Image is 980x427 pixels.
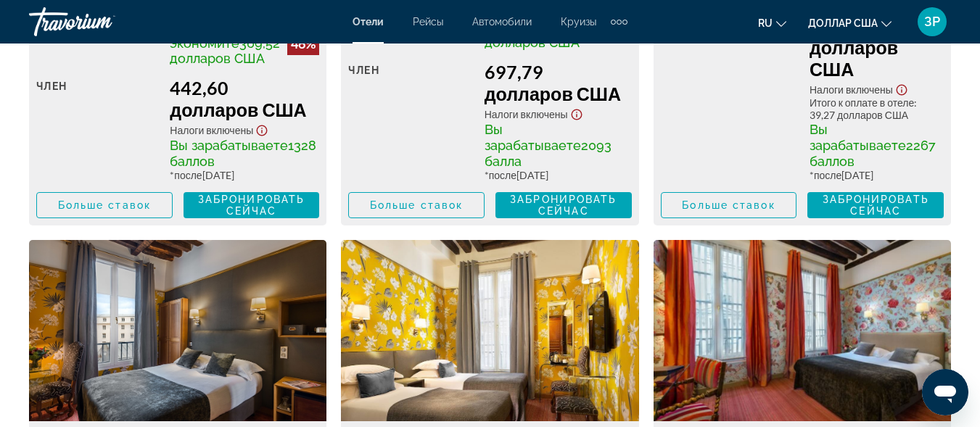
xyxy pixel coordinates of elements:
font: Итого к оплате в отеле [810,96,914,109]
font: Забронировать сейчас [510,194,617,217]
button: Показать отказ от ответственности за налоги и сборы [253,120,271,137]
button: Забронировать сейчас [495,192,632,218]
img: Управление домом [29,240,326,421]
font: Забронировать сейчас [198,194,305,217]
button: Изменить валюту [808,12,892,33]
font: Налоги включены [485,108,568,120]
button: Больше ставок [348,192,485,218]
a: Рейсы [413,16,443,28]
button: Изменить язык [758,12,786,33]
font: после [814,169,841,181]
font: 369,52 долларов США [170,36,280,66]
font: Вы зарабатываете [170,138,288,153]
button: Забронировать сейчас [807,192,944,218]
img: Улучшенный двухместный номер [654,240,951,421]
a: Круизы [561,16,596,28]
font: ЗР [924,14,940,29]
font: доллар США [808,17,878,29]
font: 1328 баллов [170,138,316,169]
font: после [174,169,202,181]
a: Отели [353,16,384,28]
font: 697,79 долларов США [485,61,621,104]
font: Больше ставок [58,199,151,211]
a: Травориум [29,3,174,41]
button: Забронировать сейчас [184,192,320,218]
font: Налоги включены [810,83,893,96]
font: 2267 баллов [810,138,936,169]
iframe: Кнопка запуска окна обмена сообщениями [922,369,968,415]
a: Автомобили [472,16,532,28]
font: 755,55 долларов США [810,14,898,80]
font: после [489,169,516,181]
button: Дополнительные элементы навигации [611,10,627,33]
button: Показать отказ от ответственности за налоги и сборы [893,80,910,96]
font: 2093 балла [485,138,612,169]
font: 442,60 долларов США [170,77,306,120]
font: Член [36,80,67,92]
font: Вы зарабатываете [810,122,906,153]
font: [DATE] [841,169,873,181]
font: Вы зарабатываете [485,122,581,153]
font: Больше ставок [682,199,775,211]
button: Больше ставок [661,192,797,218]
font: Забронировать сейчас [823,194,929,217]
font: : 39,27 долларов США [810,96,917,121]
font: Член [348,65,379,76]
font: Налоги включены [170,124,253,136]
button: Меню пользователя [913,7,951,37]
font: ru [758,17,773,29]
img: Улучшенный номер с двумя односпальными кроватями [341,240,638,421]
font: [DATE] [516,169,548,181]
font: [DATE] [202,169,234,181]
font: Больше ставок [370,199,463,211]
button: Больше ставок [36,192,173,218]
button: Показать отказ от ответственности за налоги и сборы [568,104,585,121]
